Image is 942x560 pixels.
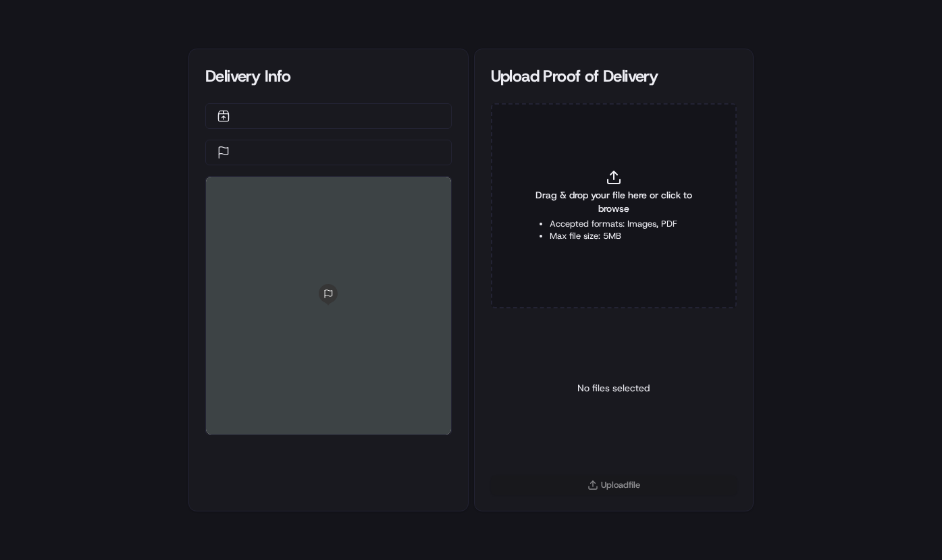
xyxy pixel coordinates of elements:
p: No files selected [577,381,650,395]
div: 0 [206,177,451,435]
span: Drag & drop your file here or click to browse [525,188,704,215]
li: Max file size: 5MB [550,230,677,242]
li: Accepted formats: Images, PDF [550,218,677,230]
div: Delivery Info [205,65,452,87]
div: Upload Proof of Delivery [491,65,737,87]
